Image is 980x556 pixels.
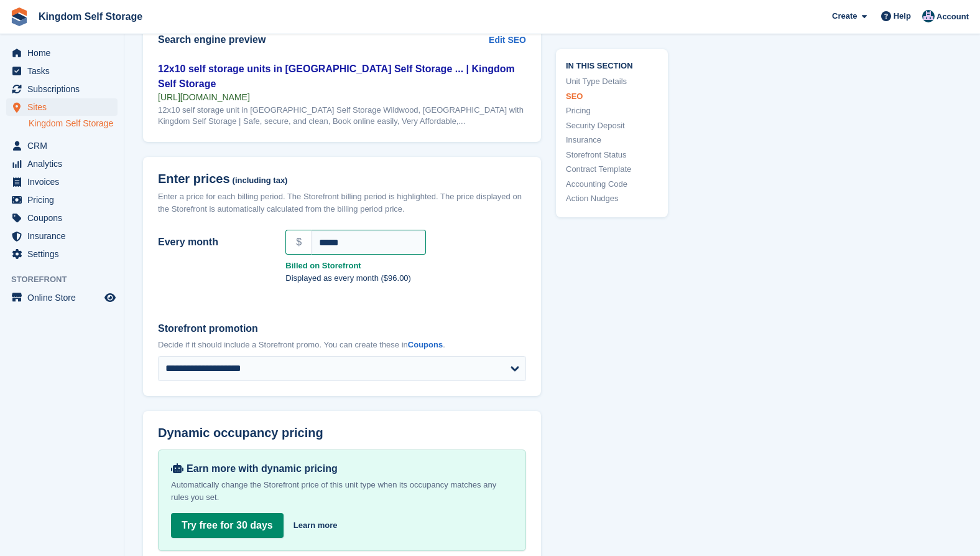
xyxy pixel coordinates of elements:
img: Bradley Werlin [922,10,935,22]
a: menu [6,227,118,245]
a: Security Deposit [566,119,658,131]
span: Storefront [11,273,124,286]
span: (including tax) [233,176,288,186]
a: Edit SEO [489,34,526,47]
a: Pricing [566,105,658,117]
span: Analytics [27,155,102,172]
a: Kingdom Self Storage [34,6,147,27]
strong: Billed on Storefront [285,260,526,272]
a: menu [6,191,118,209]
p: Automatically change the Storefront price of this unit type when its occupancy matches any rules ... [171,479,513,504]
div: Enter a price for each billing period. The Storefront billing period is highlighted. The price di... [158,191,526,215]
span: Home [27,44,102,62]
span: CRM [27,137,102,154]
span: Enter prices [158,172,230,186]
p: Decide if it should include a Storefront promo. You can create these in . [158,339,526,351]
span: Sites [27,98,102,116]
a: Coupons [408,340,443,349]
div: Earn more with dynamic pricing [171,463,513,475]
a: Accounting Code [566,177,658,190]
a: menu [6,173,118,191]
div: 12x10 self storage unit in [GEOGRAPHIC_DATA] Self Storage Wildwood, [GEOGRAPHIC_DATA] with Kingdo... [158,105,526,127]
a: Kingdom Self Storage [29,118,118,130]
span: Settings [27,245,102,263]
a: Unit Type Details [566,75,658,88]
label: Every month [158,235,270,250]
a: Contract Template [566,163,658,176]
h2: Search engine preview [158,34,489,45]
span: Create [832,10,857,22]
a: Try free for 30 days [171,513,284,538]
span: Insurance [27,227,102,245]
span: Help [894,10,911,22]
span: In this section [566,59,658,70]
span: Pricing [27,191,102,209]
span: Account [936,11,969,23]
span: Dynamic occupancy pricing [158,426,323,440]
div: [URL][DOMAIN_NAME] [158,92,526,103]
a: Action Nudges [566,192,658,205]
p: Displayed as every month ($96.00) [285,272,526,285]
label: Storefront promotion [158,321,526,336]
a: menu [6,80,118,98]
a: menu [6,245,118,263]
a: menu [6,209,118,227]
a: Insurance [566,134,658,146]
a: menu [6,44,118,62]
a: menu [6,289,118,306]
a: Preview store [103,290,118,305]
a: menu [6,62,118,80]
a: menu [6,155,118,172]
a: SEO [566,90,658,102]
a: menu [6,98,118,116]
a: Storefront Status [566,148,658,161]
img: stora-icon-8386f47178a22dfd0bd8f6a31ec36ba5ce8667c1dd55bd0f319d3a0aa187defe.svg [10,7,29,26]
span: Coupons [27,209,102,227]
span: Subscriptions [27,80,102,98]
span: Tasks [27,62,102,80]
span: Invoices [27,173,102,191]
span: Online Store [27,289,102,306]
a: menu [6,137,118,154]
a: Learn more [294,519,338,532]
div: 12x10 self storage units in [GEOGRAPHIC_DATA] Self Storage ... | Kingdom Self Storage [158,62,526,92]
